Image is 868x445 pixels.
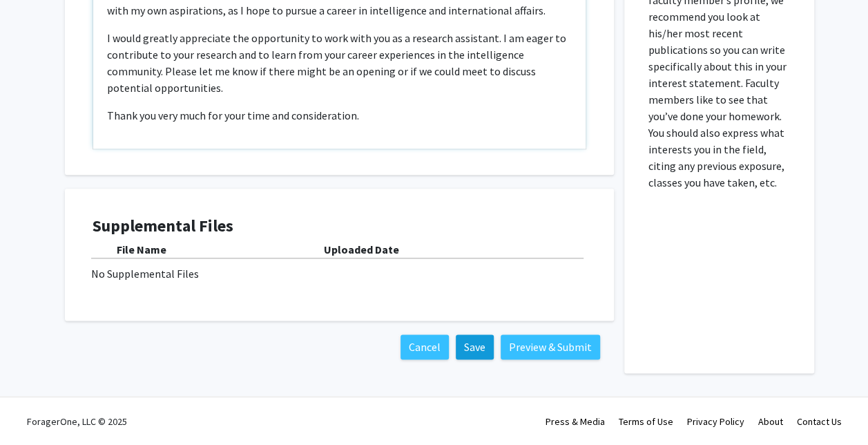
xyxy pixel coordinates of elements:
[401,334,449,359] button: Cancel
[619,415,673,428] a: Terms of Use
[758,415,783,428] a: About
[687,415,744,428] a: Privacy Policy
[324,243,399,256] b: Uploaded Date
[107,107,572,124] p: Thank you very much for your time and consideration.
[91,265,588,282] div: No Supplemental Files
[456,334,494,359] button: Save
[546,415,605,428] a: Press & Media
[93,216,586,236] h4: Supplemental Files
[797,415,842,428] a: Contact Us
[107,30,572,96] p: I would greatly appreciate the opportunity to work with you as a research assistant. I am eager t...
[117,243,166,256] b: File Name
[501,334,600,359] button: Preview & Submit
[10,383,59,435] iframe: Chat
